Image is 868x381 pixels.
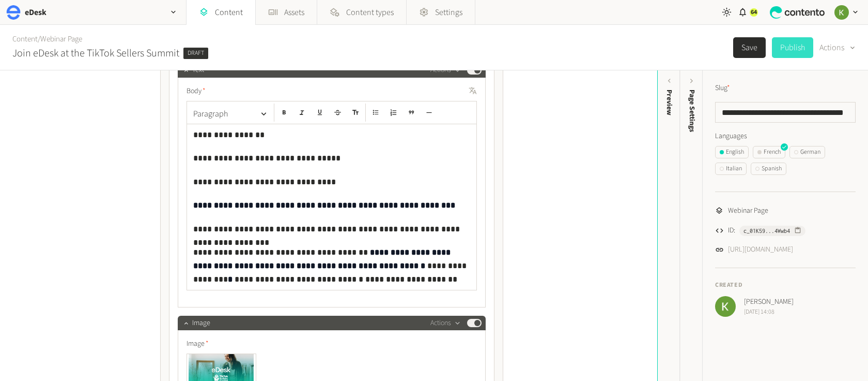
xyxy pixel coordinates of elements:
[430,317,461,329] button: Actions
[430,64,461,77] button: Actions
[187,339,209,349] span: Image
[743,226,790,236] span: c_01K59...4Wwb4
[189,104,272,124] button: Paragraph
[819,37,856,58] button: Actions
[6,5,21,20] img: eDesk
[753,146,785,158] button: French
[715,131,856,142] label: Languages
[744,297,794,307] span: [PERSON_NAME]
[715,281,856,290] h4: Created
[728,225,735,236] span: ID:
[728,206,768,216] span: Webinar Page
[715,296,736,317] img: Keelin Terry
[751,8,757,17] span: 64
[789,146,825,158] button: German
[40,34,82,45] a: Webinar Page
[192,65,204,76] span: Text
[664,90,675,115] div: Preview
[12,34,38,45] a: Content
[25,6,47,19] h2: eDesk
[192,318,210,329] span: Image
[715,146,749,158] button: English
[728,244,793,255] a: [URL][DOMAIN_NAME]
[720,148,744,157] div: English
[834,5,849,20] img: Keelin Terry
[751,163,786,175] button: Spanish
[739,226,805,236] button: c_01K59...4Wwb4
[187,86,206,97] span: Body
[715,83,730,94] label: Slug
[38,34,40,45] span: /
[744,307,794,317] span: [DATE] 14:08
[755,164,782,173] div: Spanish
[346,6,394,19] span: Content types
[757,148,781,157] div: French
[183,48,208,59] span: Draft
[715,163,747,175] button: Italian
[720,164,742,173] div: Italian
[435,6,462,19] span: Settings
[772,37,813,58] button: Publish
[794,148,820,157] div: German
[12,46,179,61] h2: Join eDesk at the TikTok Sellers Summit
[687,90,698,132] span: Page Settings
[733,37,766,58] button: Save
